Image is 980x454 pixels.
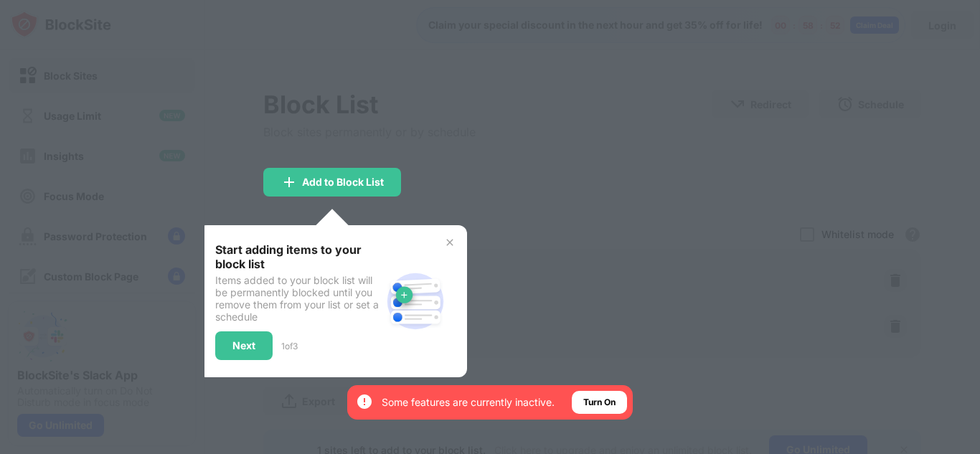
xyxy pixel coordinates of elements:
div: Next [232,340,255,351]
div: Start adding items to your block list [215,242,381,271]
div: Some features are currently inactive. [382,395,555,410]
div: 1 of 3 [281,341,298,351]
img: x-button.svg [444,237,456,248]
img: block-site.svg [381,267,450,336]
div: Add to Block List [302,176,384,188]
img: error-circle-white.svg [356,393,373,410]
div: Items added to your block list will be permanently blocked until you remove them from your list o... [215,274,381,323]
div: Turn On [583,395,616,410]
